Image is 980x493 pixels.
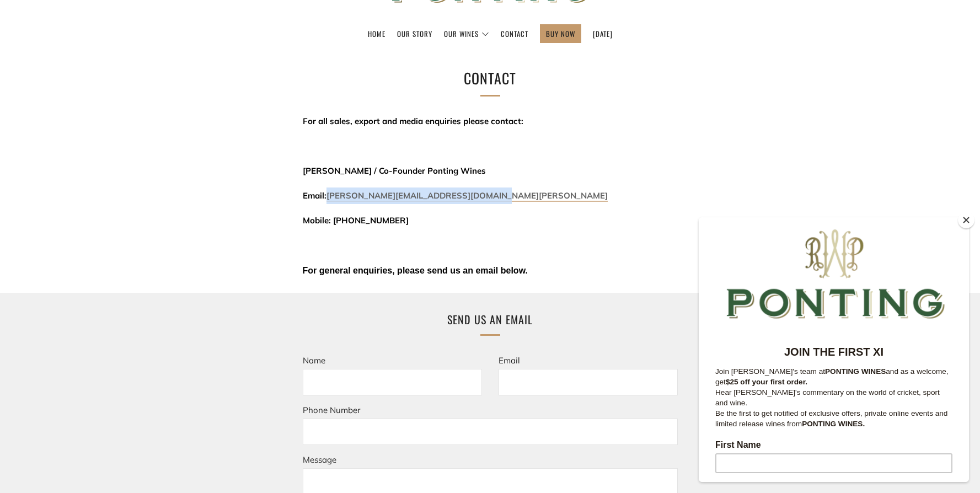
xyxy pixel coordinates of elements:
strong: JOIN THE FIRST XI [85,128,185,141]
span: Email: [303,190,608,201]
a: Our Story [397,25,432,42]
h1: Contact [308,67,672,90]
p: Be the first to get notified of exclusive offers, private online events and limited release wines... [17,191,254,212]
a: Contact [501,25,528,42]
a: [DATE] [593,25,613,42]
span: [PERSON_NAME] / Co-Founder Ponting Wines [303,165,486,176]
strong: PONTING WINES. [103,202,166,211]
label: Name [303,355,325,366]
input: Subscribe [17,362,254,382]
label: Message [303,454,336,465]
h2: Send us an email [308,309,672,329]
p: Hear [PERSON_NAME]'s commentary on the world of cricket, sport and wine. [17,170,254,191]
span: For general enquiries, please send us an email below. [303,266,528,275]
span: For all sales, export and media enquiries please contact: [303,116,523,126]
label: Email [499,355,520,366]
strong: PONTING WINES [126,150,187,158]
label: Last Name [17,269,254,282]
span: Mobile: [PHONE_NUMBER] [303,215,409,226]
button: Close [958,212,974,228]
strong: $25 off your first order. [27,160,109,169]
label: Phone Number [303,405,360,415]
a: Home [368,25,385,42]
a: Our Wines [444,25,489,42]
span: We will send you a confirmation email to subscribe. I agree to sign up to the Ponting Wines newsl... [17,395,247,443]
label: First Name [17,223,254,236]
a: BUY NOW [546,25,575,42]
p: Join [PERSON_NAME]'s team at and as a welcome, get [17,149,254,170]
a: [PERSON_NAME][EMAIL_ADDRESS][DOMAIN_NAME][PERSON_NAME] [326,190,608,202]
label: Email [17,315,254,329]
